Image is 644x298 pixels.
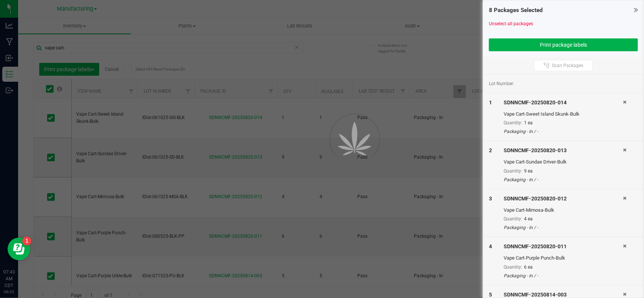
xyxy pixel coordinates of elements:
div: Packaging - In / - [504,128,623,135]
span: 2 [489,147,492,153]
div: Vape Cart-Purple Punch-Bulk [504,254,623,262]
span: 6 ea [524,264,533,270]
span: Quantity: [504,264,523,270]
div: Vape Cart-Sundae Driver-Bulk [504,158,623,166]
span: 1 [489,99,492,105]
span: Quantity: [504,120,523,125]
button: Scan Packages [534,60,593,71]
div: Vape Cart-Mimosa-Bulk [504,206,623,214]
span: 1 ea [524,120,533,125]
span: 3 [489,196,492,202]
a: Unselect all packages [489,21,533,26]
div: Packaging - In / - [504,224,623,231]
div: Packaging - In / - [504,272,623,279]
div: SDNNCMF-20250820-012 [504,195,623,203]
span: Lot Number: [489,80,514,87]
span: 5 [489,292,492,298]
span: Quantity: [504,216,523,222]
span: Quantity: [504,168,523,174]
span: 4 [489,243,492,249]
span: Scan Packages [552,63,583,69]
iframe: Resource center unread badge [22,237,31,246]
span: 9 ea [524,168,533,174]
span: 4 ea [524,216,533,222]
div: SDNNCMF-20250820-011 [504,243,623,251]
div: SDNNCMF-20250820-014 [504,99,623,107]
button: Print package labels [489,38,638,51]
div: SDNNCMF-20250820-013 [504,147,623,154]
div: Vape Cart-Sweet Island Skunk-Bulk [504,110,623,118]
div: Packaging - In / - [504,176,623,183]
iframe: Resource center [8,238,30,260]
